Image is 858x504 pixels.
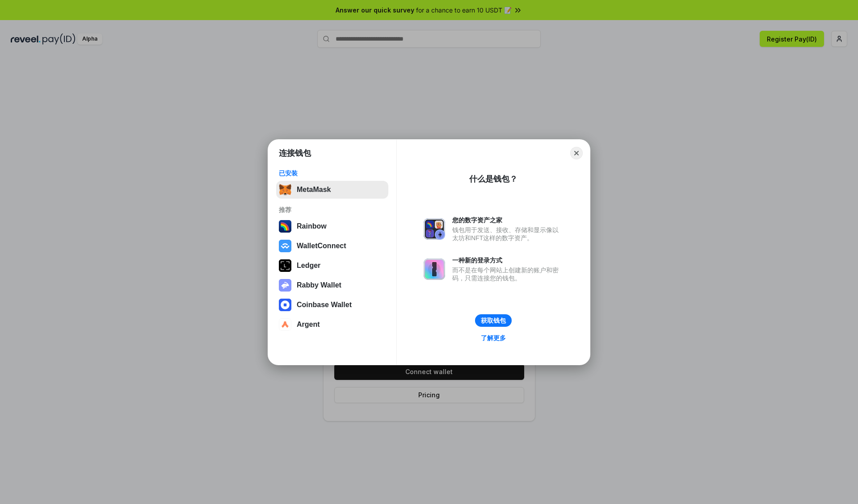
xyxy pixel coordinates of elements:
[475,314,512,327] button: 获取钱包
[452,216,563,224] div: 您的数字资产之家
[481,317,506,325] div: 获取钱包
[297,242,346,250] div: WalletConnect
[276,296,388,314] button: Coinbase Wallet
[297,186,331,194] div: MetaMask
[297,262,320,270] div: Ledger
[279,183,291,196] img: svg+xml,%3Csvg%20fill%3D%22none%22%20height%3D%2233%22%20viewBox%3D%220%200%2035%2033%22%20width%...
[279,220,291,233] img: svg+xml,%3Csvg%20width%3D%22120%22%20height%3D%22120%22%20viewBox%3D%220%200%20120%20120%22%20fil...
[452,256,563,264] div: 一种新的登录方式
[297,281,341,289] div: Rabby Wallet
[276,217,388,235] button: Rainbow
[279,259,291,272] img: svg+xml,%3Csvg%20xmlns%3D%22http%3A%2F%2Fwww.w3.org%2F2000%2Fsvg%22%20width%3D%2228%22%20height%3...
[279,299,291,311] img: svg+xml,%3Csvg%20width%3D%2228%22%20height%3D%2228%22%20viewBox%3D%220%200%2028%2028%22%20fill%3D...
[279,279,291,292] img: svg+xml,%3Csvg%20xmlns%3D%22http%3A%2F%2Fwww.w3.org%2F2000%2Fsvg%22%20fill%3D%22none%22%20viewBox...
[570,147,583,159] button: Close
[276,237,388,255] button: WalletConnect
[297,301,352,309] div: Coinbase Wallet
[276,276,388,294] button: Rabby Wallet
[424,258,445,280] img: svg+xml,%3Csvg%20xmlns%3D%22http%3A%2F%2Fwww.w3.org%2F2000%2Fsvg%22%20fill%3D%22none%22%20viewBox...
[297,321,320,329] div: Argent
[276,257,388,275] button: Ledger
[481,334,506,342] div: 了解更多
[452,266,563,282] div: 而不是在每个网站上创建新的账户和密码，只需连接您的钱包。
[469,174,517,184] div: 什么是钱包？
[475,332,511,344] a: 了解更多
[279,148,311,158] h1: 连接钱包
[452,226,563,242] div: 钱包用于发送、接收、存储和显示像以太坊和NFT这样的数字资产。
[279,318,291,331] img: svg+xml,%3Csvg%20width%3D%2228%22%20height%3D%2228%22%20viewBox%3D%220%200%2028%2028%22%20fill%3D...
[279,240,291,252] img: svg+xml,%3Csvg%20width%3D%2228%22%20height%3D%2228%22%20viewBox%3D%220%200%2028%2028%22%20fill%3D...
[297,222,327,230] div: Rainbow
[279,169,386,177] div: 已安装
[424,218,445,240] img: svg+xml,%3Csvg%20xmlns%3D%22http%3A%2F%2Fwww.w3.org%2F2000%2Fsvg%22%20fill%3D%22none%22%20viewBox...
[276,316,388,333] button: Argent
[276,181,388,199] button: MetaMask
[279,206,386,214] div: 推荐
